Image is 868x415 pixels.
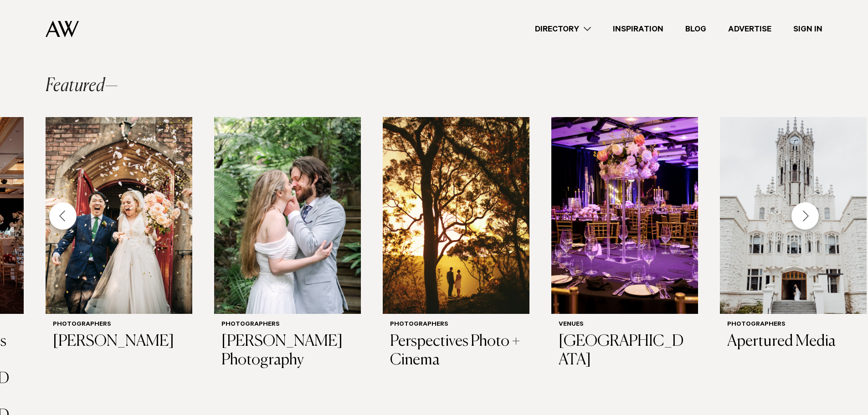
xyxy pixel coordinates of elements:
a: Advertise [717,23,782,36]
h3: [PERSON_NAME] Photography [221,333,354,370]
h2: Featured [46,77,118,95]
h3: [PERSON_NAME] [53,333,185,351]
h6: Venues [559,321,691,329]
a: Auckland Weddings Photographers | Apertured Media Photographers Apertured Media [720,117,867,359]
h3: Apertured Media [727,333,859,351]
h3: Perspectives Photo + Cinema [390,333,522,370]
h6: Photographers [53,321,185,329]
a: Inspiration [602,23,674,36]
a: Auckland Weddings Photographers | Perspectives Photo + Cinema Photographers Perspectives Photo + ... [383,117,529,377]
a: Directory [524,23,602,36]
img: Auckland Weddings Photographers | Apertured Media [720,117,867,314]
img: Auckland Weddings Venues | Pullman Auckland Hotel [551,117,698,314]
h6: Photographers [390,321,522,329]
h6: Photographers [727,321,859,329]
img: Auckland Weddings Photographers | Perspectives Photo + Cinema [383,117,529,314]
img: Auckland Weddings Photographers | Trang Dong Photography [214,117,361,314]
a: Blog [674,23,717,36]
a: Sign In [782,23,833,36]
img: Auckland Weddings Photographers | Zahn [46,117,192,314]
h3: [GEOGRAPHIC_DATA] [559,333,691,370]
a: Auckland Weddings Venues | Pullman Auckland Hotel Venues [GEOGRAPHIC_DATA] [551,117,698,377]
h6: Photographers [221,321,354,329]
a: Auckland Weddings Photographers | Zahn Photographers [PERSON_NAME] [46,117,192,359]
img: Auckland Weddings Logo [46,20,79,37]
a: Auckland Weddings Photographers | Trang Dong Photography Photographers [PERSON_NAME] Photography [214,117,361,377]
